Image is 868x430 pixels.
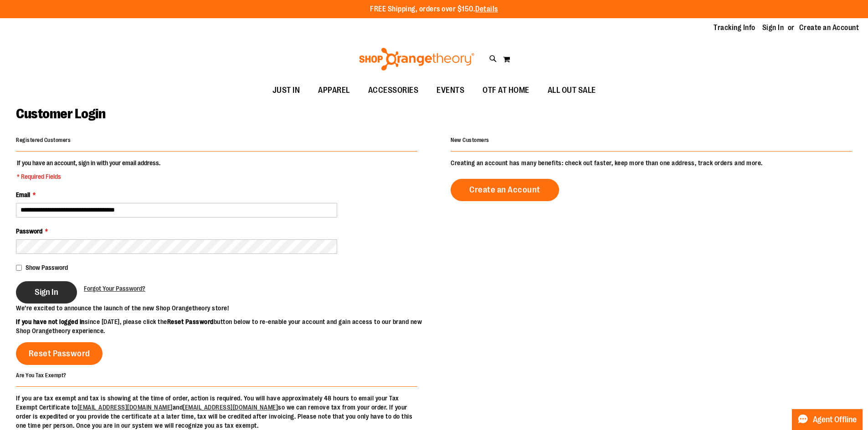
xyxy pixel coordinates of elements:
span: Reset Password [29,349,90,359]
p: We’re excited to announce the launch of the new Shop Orangetheory store! [16,304,434,313]
strong: If you have not logged in [16,318,85,325]
span: Agent Offline [813,415,857,424]
p: If you are tax exempt and tax is showing at the time of order, action is required. You will have ... [16,394,417,430]
a: [EMAIL_ADDRESS][DOMAIN_NAME] [183,404,278,411]
a: Details [475,5,498,13]
a: Reset Password [16,342,103,365]
span: Show Password [26,264,68,271]
span: Password [16,228,42,235]
a: [EMAIL_ADDRESS][DOMAIN_NAME] [77,404,173,411]
span: Email [16,191,30,198]
span: ACCESSORIES [368,80,419,101]
legend: If you have an account, sign in with your email address. [16,158,161,181]
span: Forgot Your Password? [84,285,145,292]
span: EVENTS [437,80,464,101]
button: Sign In [16,281,77,304]
button: Agent Offline [792,409,863,430]
a: Create an Account [799,23,859,33]
span: APPAREL [318,80,350,101]
a: Forgot Your Password? [84,284,145,293]
a: Sign In [762,23,784,33]
p: Creating an account has many benefits: check out faster, keep more than one address, track orders... [451,158,852,167]
span: * Required Fields [17,172,160,181]
strong: Registered Customers [16,137,71,143]
strong: Are You Tax Exempt? [16,372,67,378]
img: Shop Orangetheory [358,48,476,71]
span: Customer Login [16,106,105,121]
span: Sign In [35,287,58,297]
span: OTF AT HOME [483,80,529,101]
span: JUST IN [272,80,300,101]
span: Create an Account [469,185,540,195]
p: FREE Shipping, orders over $150. [370,4,498,15]
span: ALL OUT SALE [548,80,596,101]
strong: Reset Password [167,318,214,325]
p: since [DATE], please click the button below to re-enable your account and gain access to our bran... [16,317,434,335]
strong: New Customers [451,137,489,143]
a: Tracking Info [714,23,755,33]
a: Create an Account [451,179,559,201]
